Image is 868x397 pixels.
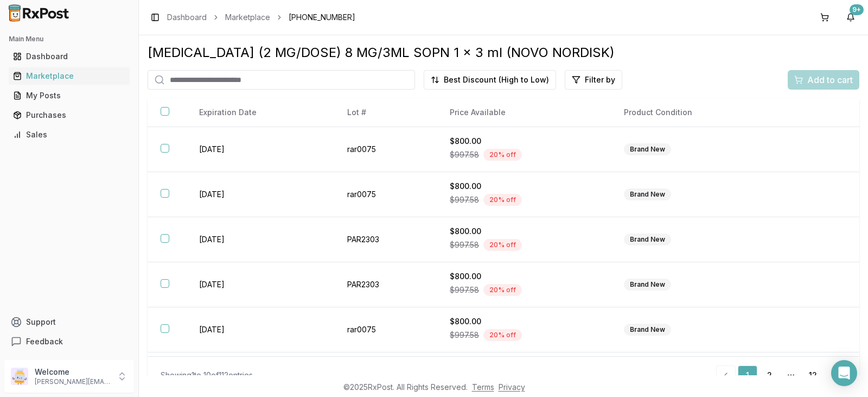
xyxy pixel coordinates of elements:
td: [DATE] [186,127,334,172]
td: PAR2303 [334,262,437,307]
div: Marketplace [13,71,125,81]
span: Feedback [26,336,63,347]
button: Marketplace [4,67,134,85]
a: Dashboard [167,12,207,23]
td: [DATE] [186,262,334,307]
button: My Posts [4,87,134,104]
th: Price Available [437,98,611,127]
div: $800.00 [450,316,598,327]
div: $800.00 [450,181,598,192]
div: Brand New [624,234,671,245]
div: Open Intercom Messenger [831,360,857,386]
p: Welcome [35,367,110,377]
span: $997.58 [450,330,479,341]
div: $800.00 [450,226,598,237]
a: 1 [738,366,757,385]
a: 2 [759,366,779,385]
td: PAR2303 [334,217,437,262]
h2: Main Menu [9,35,130,43]
th: Product Condition [611,98,778,127]
div: My Posts [13,90,125,101]
td: [DATE] [186,307,334,352]
th: Lot # [334,98,437,127]
div: 20 % off [483,284,522,296]
a: Privacy [499,382,525,392]
a: Marketplace [9,66,130,86]
div: 20 % off [483,194,522,206]
button: Filter by [565,70,622,90]
span: Best Discount (High to Low) [444,74,549,85]
div: Brand New [624,279,671,291]
img: User avatar [11,368,28,385]
p: [PERSON_NAME][EMAIL_ADDRESS][DOMAIN_NAME] [35,377,110,386]
span: $997.58 [450,149,479,160]
span: $997.58 [450,285,479,295]
nav: pagination [716,366,846,385]
img: RxPost Logo [4,4,74,22]
div: 9+ [850,4,864,15]
span: $997.58 [450,240,479,250]
nav: breadcrumb [167,12,355,23]
a: My Posts [9,86,130,105]
button: 9+ [842,9,859,26]
button: Dashboard [4,48,134,65]
button: Sales [4,126,134,143]
a: Sales [9,125,130,144]
td: [DATE] [186,217,334,262]
div: [MEDICAL_DATA] (2 MG/DOSE) 8 MG/3ML SOPN 1 x 3 ml (NOVO NORDISK) [148,44,859,61]
a: Dashboard [9,47,130,66]
div: Brand New [624,324,671,336]
div: 20 % off [483,149,522,161]
button: Support [4,312,134,332]
div: Showing 1 to 10 of 112 entries [161,370,253,381]
div: Brand New [624,188,671,200]
a: Marketplace [225,12,270,23]
a: 12 [803,366,822,385]
span: [PHONE_NUMBER] [289,12,355,23]
td: [DATE] [186,172,334,217]
div: 20 % off [483,329,522,341]
div: $800.00 [450,271,598,282]
td: rar0075 [334,307,437,352]
th: Expiration Date [186,98,334,127]
button: Best Discount (High to Low) [424,70,556,90]
span: $997.58 [450,194,479,205]
button: Feedback [4,332,134,351]
a: Purchases [9,105,130,125]
div: 20 % off [483,239,522,251]
div: Brand New [624,143,671,155]
td: rar0075 [334,172,437,217]
a: Terms [472,382,494,392]
span: Filter by [585,74,615,85]
button: Purchases [4,106,134,124]
div: $800.00 [450,136,598,147]
td: rar0075 [334,127,437,172]
div: Dashboard [13,51,125,62]
div: Sales [13,129,125,140]
div: Purchases [13,110,125,121]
